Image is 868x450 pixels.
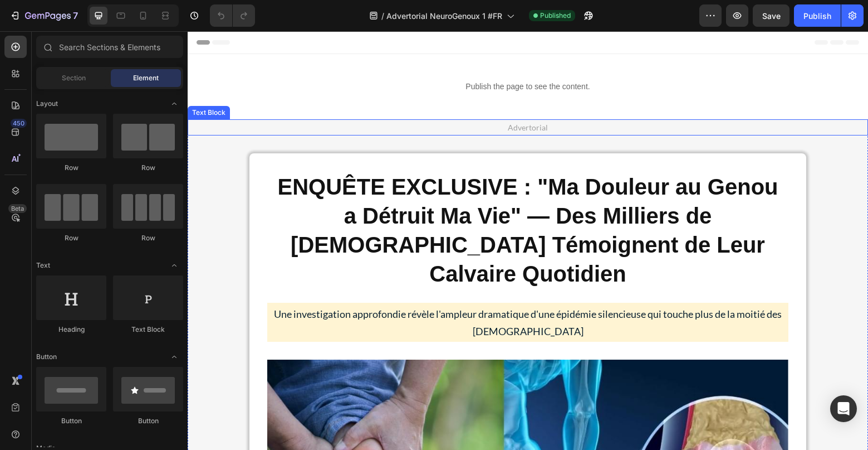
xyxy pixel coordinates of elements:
[794,4,841,27] button: Publish
[62,73,86,83] span: Section
[36,99,58,109] span: Layout
[830,395,857,422] div: Open Intercom Messenger
[36,233,106,243] div: Row
[113,233,183,243] div: Row
[113,416,183,426] div: Button
[11,119,27,128] div: 450
[36,325,106,335] div: Heading
[386,10,502,22] span: Advertorial NeuroGenoux 1 #FR
[165,257,183,274] span: Toggle open
[36,416,106,426] div: Button
[210,4,255,27] div: Undo/Redo
[36,163,106,173] div: Row
[8,204,27,213] div: Beta
[36,36,183,58] input: Search Sections & Elements
[113,325,183,335] div: Text Block
[381,10,384,22] span: /
[165,348,183,366] span: Toggle open
[188,31,868,450] iframe: Design area
[36,352,57,362] span: Button
[165,95,183,113] span: Toggle open
[73,9,78,22] p: 7
[753,4,789,27] button: Save
[540,11,571,21] span: Published
[803,10,831,22] div: Publish
[4,4,83,27] button: 7
[36,260,50,270] span: Text
[762,11,781,21] span: Save
[113,163,183,173] div: Row
[133,73,159,83] span: Element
